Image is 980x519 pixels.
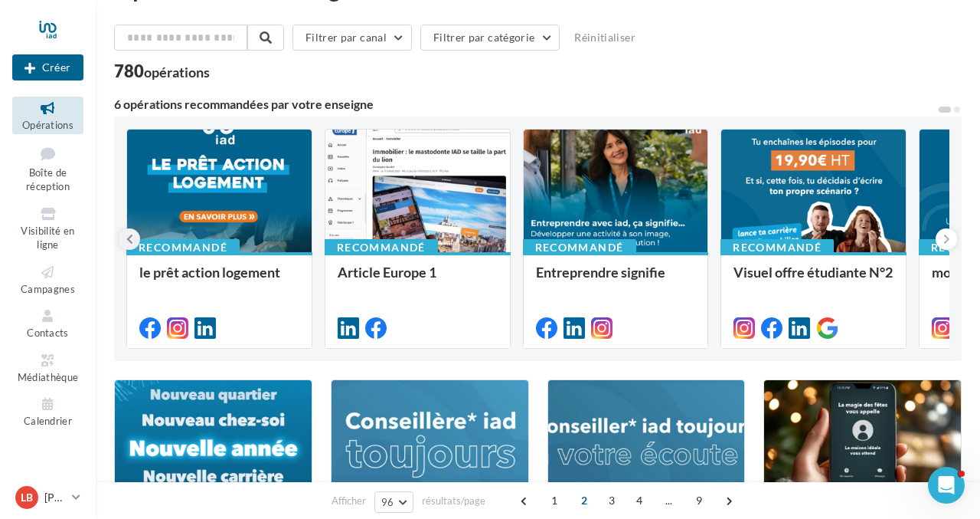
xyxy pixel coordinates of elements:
div: Recommandé [720,239,834,256]
span: 4 [627,488,652,513]
div: Recommandé [325,239,438,256]
span: 9 [687,488,711,513]
span: Médiathèque [18,371,79,383]
a: LB [PERSON_NAME] [12,483,83,512]
button: Réinitialiser [568,28,642,47]
a: Visibilité en ligne [12,202,83,255]
button: Filtrer par canal [292,25,412,51]
span: Visibilité en ligne [21,225,74,251]
div: opérations [144,65,210,79]
span: LB [21,490,33,505]
a: Calendrier [12,393,83,430]
span: 2 [572,488,596,513]
span: 96 [381,496,394,508]
span: Article Europe 1 [338,264,436,281]
div: Recommandé [126,239,240,256]
a: Boîte de réception [12,140,83,196]
span: ... [657,488,681,513]
span: Entreprendre signifie [536,264,665,281]
div: Nouvelle campagne [12,54,83,80]
span: Afficher [332,494,366,508]
div: 6 opérations recommandées par votre enseigne [114,98,937,110]
div: Recommandé [523,239,636,256]
span: Calendrier [24,415,72,427]
div: 780 [114,63,210,80]
span: Visuel offre étudiante N°2 [733,264,893,281]
span: Boîte de réception [26,166,70,193]
button: Créer [12,54,83,80]
button: Filtrer par catégorie [420,25,560,51]
span: 3 [599,488,624,513]
span: résultats/page [422,494,485,508]
iframe: Intercom live chat [928,467,965,504]
p: [PERSON_NAME] [44,490,66,505]
a: Contacts [12,304,83,342]
a: Opérations [12,97,83,134]
span: 1 [542,488,567,513]
span: Opérations [22,119,73,131]
span: Contacts [27,327,69,339]
a: Médiathèque [12,349,83,386]
button: 96 [374,491,413,513]
span: le prêt action logement [139,264,280,281]
span: Campagnes [21,283,75,295]
a: Campagnes [12,261,83,298]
